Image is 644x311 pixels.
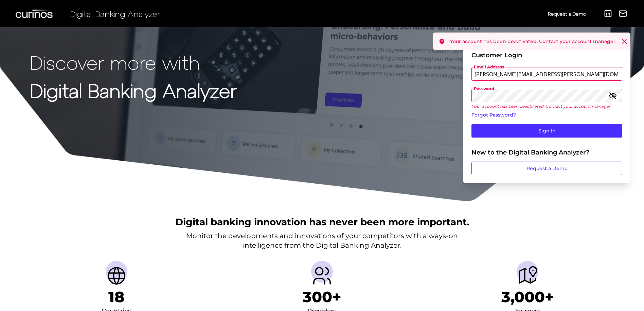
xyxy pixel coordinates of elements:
[70,9,160,19] span: Digital Banking Analyzer
[548,11,586,17] span: Request a Demo
[473,86,495,91] span: Password
[303,288,341,306] h1: 300+
[311,265,333,287] img: Providers
[473,64,505,70] span: Email Address
[471,104,622,109] p: Your account has been deactivated. Contact your account manager
[471,149,622,156] div: New to the Digital Banking Analyzer?
[471,51,622,59] div: Customer Login
[517,265,538,287] img: Journeys
[186,231,458,250] p: Monitor the developments and innovations of your competitors with always-on intelligence from the...
[471,162,622,175] a: Request a Demo
[548,8,586,19] a: Request a Demo
[433,33,630,50] div: Your account has been deactivated. Contact your account manager
[471,111,622,119] a: Forgot Password?
[30,79,237,102] strong: Digital Banking Analyzer
[16,9,54,18] img: Curinos
[471,124,622,138] button: Sign In
[175,215,469,228] h2: Digital banking innovation has never been more important.
[106,265,127,287] img: Countries
[30,51,237,73] p: Discover more with
[108,288,124,306] h1: 18
[501,288,554,306] h1: 3,000+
